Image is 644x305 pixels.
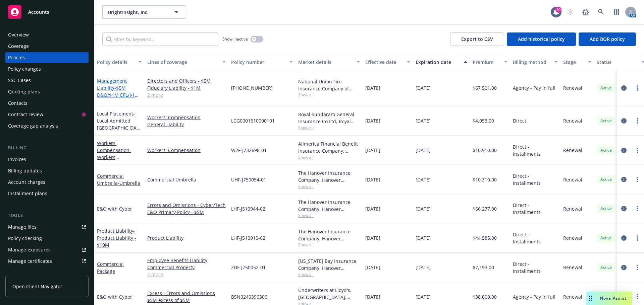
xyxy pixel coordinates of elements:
[513,293,555,300] span: Agency - Pay in full
[513,231,558,245] span: Direct - Installments
[97,206,132,212] a: E&O with Cyber
[97,228,136,248] a: Product Liability
[147,234,226,241] a: Product Liability
[590,36,625,42] span: Add BOR policy
[5,52,89,63] a: Policies
[5,244,89,255] a: Manage exposures
[563,234,582,241] span: Renewal
[97,147,131,167] span: - Workers Compensation
[147,264,226,271] a: Commercial Property
[599,206,613,212] span: Active
[594,5,608,19] a: Search
[633,175,641,183] a: more
[145,54,228,70] button: Lines of coverage
[513,260,558,275] span: Direct - Installments
[416,264,431,271] span: [DATE]
[97,78,139,105] a: Management Liability
[633,117,641,125] a: more
[473,176,497,183] span: $10,310.00
[222,36,248,42] span: Show inactive
[563,59,584,66] div: Stage
[5,121,89,131] a: Coverage gap analysis
[563,205,582,212] span: Renewal
[633,84,641,92] a: more
[365,59,403,66] div: Effective date
[365,84,380,91] span: [DATE]
[450,32,504,46] button: Export to CSV
[586,292,595,305] div: Drag to move
[599,235,613,241] span: Active
[147,147,226,154] a: Workers' Compensation
[599,264,613,271] span: Active
[97,173,140,186] a: Commercial Umbrella
[620,175,628,183] a: circleInformation
[563,84,582,91] span: Renewal
[620,263,628,272] a: circleInformation
[365,117,380,124] span: [DATE]
[147,59,218,66] div: Lines of coverage
[473,147,497,154] span: $10,910.00
[363,54,413,70] button: Effective date
[5,98,89,108] a: Contacts
[8,267,42,278] div: Manage claims
[5,41,89,52] a: Coverage
[5,154,89,165] a: Invoices
[8,64,41,74] div: Policy changes
[563,176,582,183] span: Renewal
[298,169,360,183] div: The Hanover Insurance Company, Hanover Insurance Group
[298,199,360,213] div: The Hanover Insurance Company, Hanover Insurance Group
[413,54,470,70] button: Expiration date
[147,202,226,216] a: Errors and Omissions - Cyber/Tech E&O Primary Policy - $5M
[510,54,560,70] button: Billing method
[102,32,218,46] input: Filter by keyword...
[8,244,51,255] div: Manage exposures
[473,117,494,124] span: $4,053.00
[597,59,638,66] div: Status
[473,234,497,241] span: $44,585.00
[5,212,89,219] div: Tools
[620,84,628,92] a: circleInformation
[416,234,431,241] span: [DATE]
[298,287,360,301] div: Underwriters at Lloyd's, [GEOGRAPHIC_DATA], [PERSON_NAME] of London, CFC Underwriting, Amwins
[228,54,296,70] button: Policy number
[8,121,58,131] div: Coverage gap analysis
[5,233,89,244] a: Policy checking
[5,75,89,86] a: SSC Cases
[365,176,380,183] span: [DATE]
[8,98,28,108] div: Contacts
[231,147,267,154] span: W2F-J732698-01
[147,84,226,91] a: Fiduciary Liability - $1M
[5,222,89,232] a: Manage files
[298,213,360,218] span: Show all
[365,293,380,300] span: [DATE]
[298,154,360,160] span: Show all
[97,261,124,274] a: Commercial Package
[8,75,31,86] div: SSC Cases
[298,257,360,272] div: [US_STATE] Bay Insurance Company, Hanover Insurance Group
[97,228,136,248] span: - Product Liability - $10M
[563,293,582,300] span: Renewal
[586,292,632,305] button: Nova Assist
[147,114,226,121] a: Workers' Compensation
[620,205,628,213] a: circleInformation
[298,140,360,154] div: Allmerica Financial Benefit Insurance Company, Hanover Insurance Group
[579,5,592,19] a: Report a Bug
[563,264,582,271] span: Renewal
[518,36,565,42] span: Add historical policy
[97,110,140,145] span: - Local Admitted [GEOGRAPHIC_DATA] Policies - GL & WC
[298,125,360,131] span: Show all
[298,78,360,92] div: National Union Fire Insurance Company of [GEOGRAPHIC_DATA], [GEOGRAPHIC_DATA], AIG
[5,188,89,199] a: Installment plans
[5,3,89,21] a: Accounts
[365,205,380,212] span: [DATE]
[633,234,641,242] a: more
[563,5,577,19] a: Start snowing
[147,91,226,98] a: 2 more
[620,117,628,125] a: circleInformation
[8,222,37,232] div: Manage files
[560,54,594,70] button: Stage
[563,117,582,124] span: Renewal
[473,84,497,91] span: $67,501.00
[108,9,166,16] span: BrightInsight, Inc.
[97,85,139,105] span: - $5M D&O/$1M EPL/$1M FID/$1M Crime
